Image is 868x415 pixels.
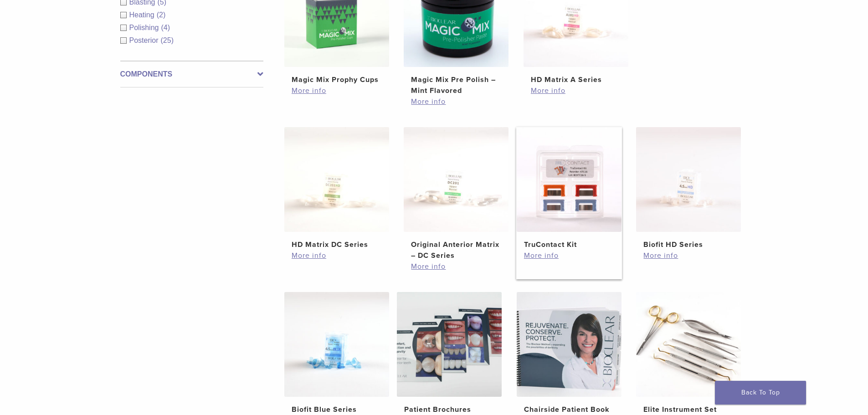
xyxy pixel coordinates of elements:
img: Patient Brochures [397,292,502,397]
img: TruContact Kit [517,127,621,232]
img: Original Anterior Matrix - DC Series [404,127,508,232]
a: More info [531,85,621,96]
span: (2) [157,11,166,19]
h2: HD Matrix DC Series [292,239,382,250]
h2: Patient Brochures [404,404,494,415]
h2: Biofit HD Series [643,239,734,250]
a: Patient BrochuresPatient Brochures [396,292,503,415]
h2: Elite Instrument Set [643,404,734,415]
a: Biofit HD SeriesBiofit HD Series [636,127,742,250]
h2: TruContact Kit [524,239,614,250]
h2: Original Anterior Matrix – DC Series [411,239,501,261]
h2: Biofit Blue Series [292,404,382,415]
a: HD Matrix DC SeriesHD Matrix DC Series [284,127,390,250]
a: More info [411,96,501,107]
a: More info [524,250,614,261]
a: Original Anterior Matrix - DC SeriesOriginal Anterior Matrix – DC Series [403,127,509,261]
img: Elite Instrument Set [636,292,741,397]
span: Polishing [129,24,161,31]
a: More info [643,250,734,261]
a: More info [292,250,382,261]
h2: Magic Mix Prophy Cups [292,74,382,85]
a: TruContact KitTruContact Kit [516,127,622,250]
img: Biofit Blue Series [284,292,389,397]
span: (25) [161,36,174,44]
a: Elite Instrument SetElite Instrument Set [636,292,742,415]
span: Heating [129,11,157,19]
span: (4) [161,24,170,31]
a: Biofit Blue SeriesBiofit Blue Series [284,292,390,415]
a: Chairside Patient BookChairside Patient Book [516,292,622,415]
h2: Magic Mix Pre Polish – Mint Flavored [411,74,501,96]
a: Back To Top [715,381,806,405]
h2: HD Matrix A Series [531,74,621,85]
span: Posterior [129,36,161,44]
img: Chairside Patient Book [517,292,621,397]
img: HD Matrix DC Series [284,127,389,232]
label: Components [120,69,263,80]
img: Biofit HD Series [636,127,741,232]
a: More info [411,261,501,272]
h2: Chairside Patient Book [524,404,614,415]
a: More info [292,85,382,96]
